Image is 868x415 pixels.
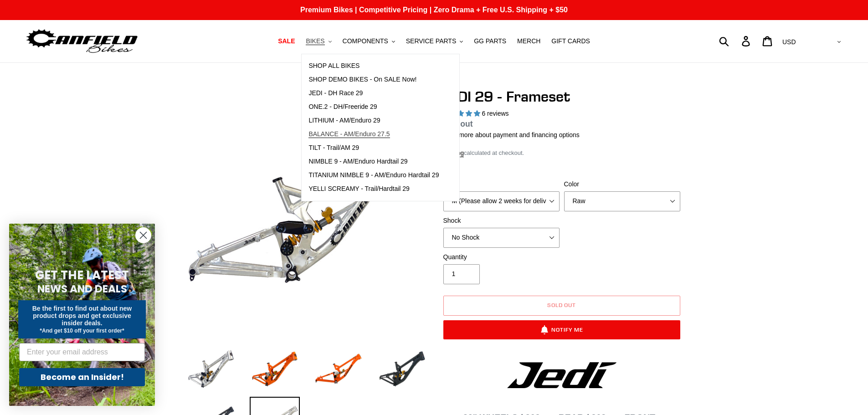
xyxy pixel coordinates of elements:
[343,37,388,45] span: COMPONENTS
[32,305,132,327] span: Be the first to find out about new product drops and get exclusive insider deals.
[186,344,236,394] img: Load image into Gallery viewer, JEDI 29 - Frameset
[308,158,407,165] span: NIMBLE 9 - AM/Enduro Hardtail 29
[308,171,439,179] span: TITANIUM NIMBLE 9 - AM/Enduro Hardtail 29
[308,103,377,111] span: ONE.2 - DH/Freeride 29
[441,110,482,117] span: 5.00 stars
[443,320,680,339] button: Notify Me
[35,267,129,283] span: GET THE LATEST
[302,155,446,169] a: NIMBLE 9 - AM/Enduro Hardtail 29
[278,37,295,45] span: SALE
[302,169,446,182] a: TITANIUM NIMBLE 9 - AM/Enduro Hardtail 29
[302,114,446,128] a: LITHIUM - AM/Enduro 29
[443,216,560,225] label: Shock
[308,130,390,138] span: BALANCE - AM/Enduro 27.5
[37,282,127,296] span: NEWS AND DEALS
[513,35,545,47] a: MERCH
[564,179,680,189] label: Color
[40,328,124,334] span: *And get $10 off your first order*
[308,144,359,152] span: TILT - Trail/AM 29
[188,90,426,328] img: JEDI 29 - Frameset
[443,179,560,189] label: Size
[302,100,446,114] a: ONE.2 - DH/Freeride 29
[338,35,400,47] button: COMPONENTS
[377,344,427,394] img: Load image into Gallery viewer, JEDI 29 - Frameset
[301,35,336,47] button: BIKES
[273,35,299,47] a: SALE
[302,59,446,73] a: SHOP ALL BIKES
[551,37,590,45] span: GIFT CARDS
[517,37,540,45] span: MERCH
[443,296,680,316] button: Sold out
[302,128,446,141] a: BALANCE - AM/Enduro 27.5
[308,117,380,124] span: LITHIUM - AM/Enduro 29
[474,37,506,45] span: GG PARTS
[19,343,145,361] input: Enter your email address
[302,87,446,100] a: JEDI - DH Race 29
[724,31,747,51] input: Search
[482,110,508,117] span: 6 reviews
[306,37,324,45] span: BIKES
[302,182,446,196] a: YELLI SCREAMY - Trail/Hardtail 29
[302,73,446,87] a: SHOP DEMO BIKES - On SALE Now!
[308,185,410,193] span: YELLI SCREAMY - Trail/Hardtail 29
[441,149,683,158] div: calculated at checkout.
[547,302,576,308] span: Sold out
[469,35,511,47] a: GG PARTS
[302,141,446,155] a: TILT - Trail/AM 29
[401,35,467,47] button: SERVICE PARTS
[19,368,145,386] button: Become an Insider!
[406,37,456,45] span: SERVICE PARTS
[441,88,683,105] h1: JEDI 29 - Frameset
[308,76,416,83] span: SHOP DEMO BIKES - On SALE Now!
[25,27,139,56] img: Canfield Bikes
[443,252,560,262] label: Quantity
[135,227,151,243] button: Close dialog
[308,62,360,70] span: SHOP ALL BIKES
[308,89,363,97] span: JEDI - DH Race 29
[250,344,300,394] img: Load image into Gallery viewer, JEDI 29 - Frameset
[441,131,580,138] a: Learn more about payment and financing options
[547,35,595,47] a: GIFT CARDS
[313,344,364,394] img: Load image into Gallery viewer, JEDI 29 - Frameset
